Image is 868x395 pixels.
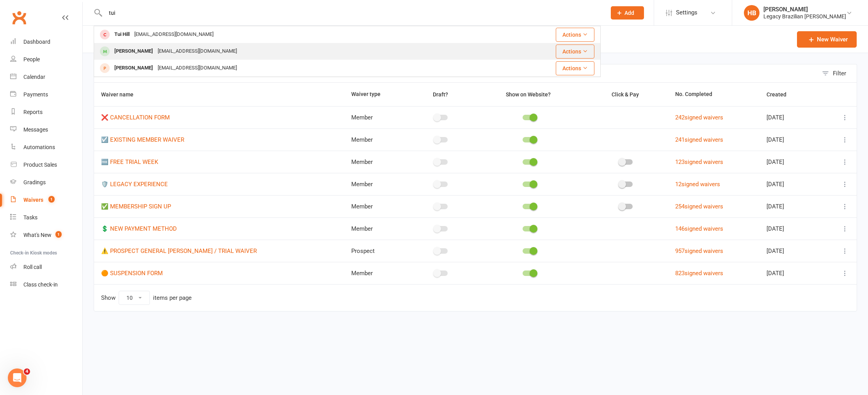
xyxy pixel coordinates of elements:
[344,151,408,173] td: Member
[344,106,408,128] td: Member
[23,162,57,168] div: Product Sales
[8,368,27,387] iframe: Intercom live chat
[155,62,239,74] div: [EMAIL_ADDRESS][DOMAIN_NAME]
[10,139,82,156] a: Automations
[101,181,168,188] a: 🛡️ LEGACY EXPERIENCE
[10,191,82,209] a: Waivers 1
[759,217,822,240] td: [DATE]
[675,114,723,121] a: 242signed waivers
[10,103,82,121] a: Reports
[101,203,171,210] a: ✅ MEMBERSHIP SIGN UP
[344,173,408,195] td: Member
[10,276,82,294] a: Class kiosk mode
[112,46,155,57] div: [PERSON_NAME]
[10,33,82,51] a: Dashboard
[759,195,822,217] td: [DATE]
[112,29,132,40] div: Tui Hill
[10,174,82,191] a: Gradings
[797,31,857,48] a: New Waiver
[101,90,142,99] button: Waiver name
[23,197,43,203] div: Waivers
[23,179,46,185] div: Gradings
[833,69,846,78] div: Filter
[103,7,601,18] input: Search...
[23,144,55,150] div: Automations
[344,83,408,106] th: Waiver type
[101,114,170,121] a: ❌ CANCELLATION FORM
[10,51,82,68] a: People
[675,270,723,277] a: 823signed waivers
[818,64,857,82] button: Filter
[23,281,58,288] div: Class check-in
[10,121,82,139] a: Messages
[675,136,723,143] a: 241signed waivers
[767,90,795,99] button: Created
[759,128,822,151] td: [DATE]
[112,62,155,74] div: [PERSON_NAME]
[759,262,822,284] td: [DATE]
[675,203,723,210] a: 254signed waivers
[744,5,759,21] div: HB
[344,128,408,151] td: Member
[759,173,822,195] td: [DATE]
[499,90,559,99] button: Show on Website?
[101,158,158,165] a: 🆓 FREE TRIAL WEEK
[101,247,257,254] a: ⚠️ PROSPECT GENERAL [PERSON_NAME] / TRIAL WAIVER
[23,109,43,115] div: Reports
[612,91,639,98] span: Click & Pay
[675,225,723,232] a: 146signed waivers
[759,240,822,262] td: [DATE]
[611,6,644,20] button: Add
[675,181,720,188] a: 12signed waivers
[763,6,846,13] div: [PERSON_NAME]
[556,28,594,42] button: Actions
[55,231,62,238] span: 1
[767,91,795,98] span: Created
[48,196,55,203] span: 1
[668,83,759,106] th: No. Completed
[101,291,192,305] div: Show
[344,262,408,284] td: Member
[344,195,408,217] td: Member
[675,158,723,165] a: 123signed waivers
[10,86,82,103] a: Payments
[344,217,408,240] td: Member
[763,13,846,20] div: Legacy Brazilian [PERSON_NAME]
[23,74,45,80] div: Calendar
[605,90,647,99] button: Click & Pay
[153,295,192,301] div: items per page
[344,240,408,262] td: Prospect
[433,91,448,98] span: Draft?
[426,90,457,99] button: Draft?
[101,225,177,232] a: 💲 NEW PAYMENT METHOD
[10,156,82,174] a: Product Sales
[10,68,82,86] a: Calendar
[132,29,216,40] div: [EMAIL_ADDRESS][DOMAIN_NAME]
[101,136,184,143] a: ☑️ EXISTING MEMBER WAIVER
[24,368,30,375] span: 4
[23,264,42,270] div: Roll call
[506,91,551,98] span: Show on Website?
[155,46,239,57] div: [EMAIL_ADDRESS][DOMAIN_NAME]
[101,91,142,98] span: Waiver name
[23,56,40,62] div: People
[10,226,82,244] a: What's New1
[759,106,822,128] td: [DATE]
[23,39,50,45] div: Dashboard
[23,126,48,133] div: Messages
[23,91,48,98] div: Payments
[556,44,594,59] button: Actions
[556,61,594,75] button: Actions
[676,4,697,21] span: Settings
[10,209,82,226] a: Tasks
[624,10,634,16] span: Add
[101,270,163,277] a: 🟠 SUSPENSION FORM
[10,258,82,276] a: Roll call
[675,247,723,254] a: 957signed waivers
[23,232,52,238] div: What's New
[9,8,29,27] a: Clubworx
[23,214,37,221] div: Tasks
[759,151,822,173] td: [DATE]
